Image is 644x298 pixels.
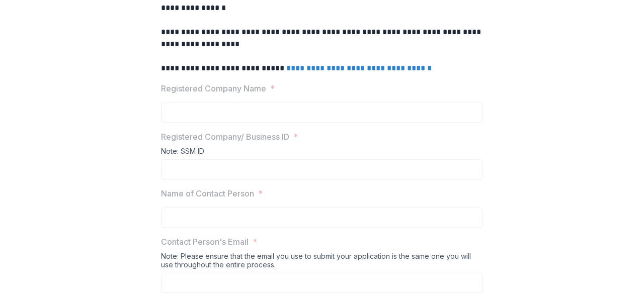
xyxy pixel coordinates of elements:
p: Contact Person's Email [161,236,249,248]
div: Note: SSM ID [161,147,483,159]
p: Registered Company/ Business ID [161,131,289,143]
div: Note: Please ensure that the email you use to submit your application is the same one you will us... [161,252,483,273]
p: Name of Contact Person [161,187,254,200]
p: Registered Company Name [161,82,266,94]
